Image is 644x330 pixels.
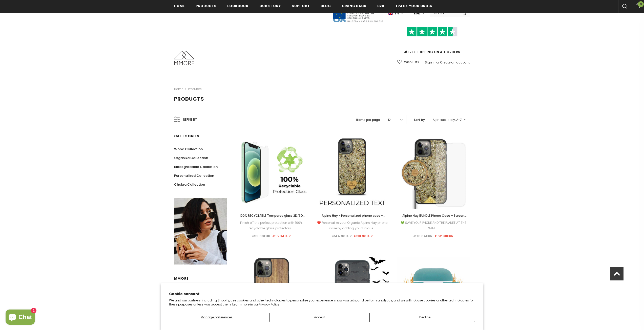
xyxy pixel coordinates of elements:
span: €38.90EUR [354,234,373,238]
a: 100% RECYCLABLE Tempered glass 2D/3D screen protector [235,213,308,218]
span: Wood Collection [174,147,203,151]
img: Trust Pilot Stars [407,27,458,37]
span: FREE SHIPPING ON ALL ORDERS [394,29,470,54]
span: €78.64EUR [413,234,432,238]
input: Search Site [430,9,459,17]
div: ❤️ Personalize your Organic Alpine Hay phone case by adding your Unique... [316,220,389,231]
a: Products [188,87,202,91]
a: Biodegradable Collection [174,162,218,171]
inbox-online-store-chat: Shopify online store chat [4,310,36,326]
span: Products [174,95,204,102]
a: 0 [631,2,644,8]
span: Giving back [342,4,366,8]
span: or [436,60,439,64]
a: Wood Collection [174,145,203,153]
span: Alphabetically, A-Z [433,117,462,122]
a: Organika Collection [174,153,208,162]
div: Finish off the perfect protection with 100% recyclable glass protectors.... [235,220,308,231]
span: Alpine Hay BUNDLE Phone Case + Screen Protector + Alpine Hay Wireless Charger [402,213,467,223]
span: Track your order [395,4,433,8]
img: i-lang-1.png [388,11,393,15]
span: support [292,4,310,8]
a: Chakra Collection [174,180,205,189]
label: Items per page [356,117,380,122]
span: Home [174,4,185,8]
p: We and our partners, including Shopify, use cookies and other technologies to personalize your ex... [169,298,475,306]
iframe: Customer reviews powered by Trustpilot [394,36,470,50]
span: en [395,11,399,16]
span: Our Story [259,4,281,8]
a: Alpine Hay BUNDLE Phone Case + Screen Protector + Alpine Hay Wireless Charger [397,213,470,218]
label: Sort by [414,117,425,122]
span: Products [196,4,216,8]
a: Alpine Hay - Personalized phone case - Personalized gift [316,213,389,218]
a: Home [174,86,183,92]
span: EUR [414,11,420,16]
div: 💚 SAVE YOUR PHONE AND THE PLANET AT THE SAME... [397,220,470,231]
a: Javni Razpis [333,11,383,15]
span: Biodegradable Collection [174,164,218,169]
button: Accept [269,313,370,322]
span: B2B [377,4,384,8]
button: Decline [375,313,475,322]
a: Personalized Collection [174,171,214,180]
span: Personalized Collection [174,173,214,178]
span: Categories [174,134,199,139]
img: Javni Razpis [333,4,383,23]
span: 12 [388,117,391,122]
span: MMORE [174,276,189,281]
a: Privacy Policy [259,302,280,306]
a: Sign In [425,60,435,64]
span: €15.84EUR [272,234,291,238]
span: Alpine Hay - Personalized phone case - Personalized gift [322,213,385,223]
span: 0 [638,1,644,7]
span: Lookbook [227,4,248,8]
span: Blog [321,4,331,8]
span: €62.90EUR [434,234,453,238]
span: €44.90EUR [332,234,352,238]
span: €19.80EUR [252,234,270,238]
span: 100% RECYCLABLE Tempered glass 2D/3D screen protector [240,213,305,223]
a: Wish Lists [397,58,419,67]
span: Wish Lists [404,60,419,65]
span: Refine by [183,117,197,122]
a: Create an account [440,60,470,64]
span: Organika Collection [174,156,208,160]
button: Manage preferences [169,313,264,322]
h2: Cookie consent [169,291,475,297]
span: Chakra Collection [174,182,205,187]
span: Manage preferences [201,315,233,319]
img: MMORE Cases [174,51,194,65]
